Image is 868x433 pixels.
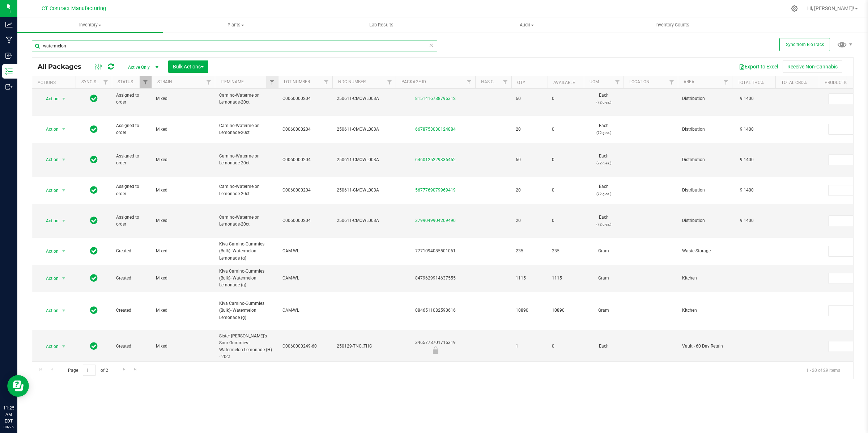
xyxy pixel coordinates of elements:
a: Status [118,79,133,84]
span: In Sync [90,93,98,104]
span: Action [39,246,59,256]
span: Gram [588,307,619,314]
span: In Sync [90,215,98,226]
span: 235 [516,248,543,255]
span: Created [116,343,147,350]
span: Action [39,273,59,283]
span: In Sync [90,341,98,351]
span: Bulk Actions [173,64,204,70]
span: Action [39,341,59,352]
span: 0 [552,156,579,163]
span: Assigned to order [116,153,147,167]
span: Each [588,183,619,197]
a: 6678753030124884 [415,127,456,132]
a: Plants [163,17,308,33]
inline-svg: Analytics [5,21,13,28]
span: 20 [516,217,543,224]
span: 250611-CMOWL003A [337,217,391,224]
span: 20 [516,126,543,133]
span: Camino-Watermelon Lemonade-20ct [219,153,274,167]
span: C0060000204 [282,126,328,133]
span: Kiva Camino-Gummies (Bulk)- Watermelon Lemonade (g) [219,300,274,321]
inline-svg: Manufacturing [5,37,13,44]
span: Each [588,92,619,106]
span: Page of 2 [62,365,114,376]
a: Package ID [401,79,426,84]
a: 8151416788796312 [415,96,456,101]
span: Mixed [156,248,210,255]
a: Area [684,79,694,84]
a: Filter [140,76,152,88]
a: Filter [463,76,475,88]
input: Search Package ID, Item Name, SKU, Lot or Part Number... [32,41,437,51]
span: Each [588,343,619,350]
span: C0060000204 [282,156,328,163]
a: Filter [666,76,678,88]
span: Kitchen [682,275,728,282]
span: Assigned to order [116,214,147,228]
span: Inventory Counts [646,22,699,28]
span: Created [116,248,147,255]
span: Distribution [682,217,728,224]
span: All Packages [38,63,89,71]
span: Action [39,155,59,165]
p: (72 g ea.) [588,190,619,197]
span: CAM-WL [282,248,328,255]
span: In Sync [90,273,98,283]
span: In Sync [90,305,98,315]
a: Strain [157,79,172,84]
a: 5677769079969419 [415,188,456,193]
span: Mixed [156,156,210,163]
a: UOM [590,79,599,84]
iframe: Resource center [7,375,29,397]
span: 1 [516,343,543,350]
span: Waste Storage [682,248,728,255]
input: 1 [83,365,96,376]
span: select [59,246,68,256]
div: 7771094085501061 [395,248,476,255]
inline-svg: Inbound [5,52,13,59]
a: Inventory Counts [600,17,745,33]
span: In Sync [90,155,98,165]
div: Actions [38,80,73,85]
a: Qty [517,80,525,85]
span: Mixed [156,307,210,314]
span: select [59,155,68,165]
span: Camino-Watermelon Lemonade-20ct [219,214,274,228]
p: 11:25 AM EDT [3,405,14,424]
span: select [59,124,68,134]
a: Item Name [221,79,244,84]
a: Filter [266,76,278,88]
span: Created [116,275,147,282]
span: 10890 [552,307,579,314]
th: Has COA [475,76,511,89]
span: 9.1400 [736,124,757,135]
span: Created [116,307,147,314]
a: Filter [384,76,396,88]
span: 0 [552,187,579,194]
a: Filter [720,76,732,88]
a: Location [629,79,650,84]
span: 9.1400 [736,185,757,196]
span: 60 [516,156,543,163]
span: C0060000204 [282,217,328,224]
a: Go to the next page [119,365,129,374]
span: Kitchen [682,307,728,314]
span: Audit [454,22,599,28]
span: In Sync [90,185,98,195]
span: Action [39,124,59,134]
span: select [59,341,68,352]
span: 9.1400 [736,215,757,226]
p: (72 g ea.) [588,221,619,228]
a: Inventory [17,17,163,33]
span: Distribution [682,187,728,194]
button: Bulk Actions [168,60,208,73]
span: Kiva Camino-Gummies (Bulk)- Watermelon Lemonade (g) [219,241,274,262]
p: (72 g ea.) [588,129,619,136]
span: C0060000249-60 [282,343,328,350]
span: Action [39,216,59,226]
span: 250611-CMOWL003A [337,187,391,194]
div: 3465778701716319 [395,339,476,353]
a: Go to the last page [130,365,141,374]
button: Sync from BioTrack [779,38,830,51]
